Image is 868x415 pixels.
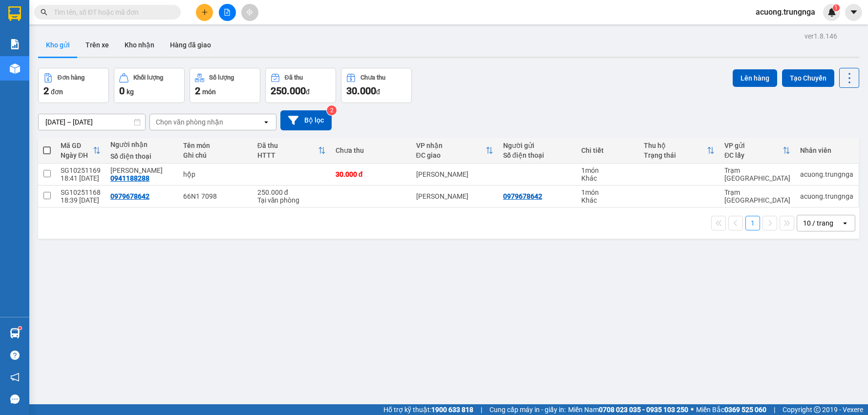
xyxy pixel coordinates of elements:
[800,170,853,178] div: acuong.trungnga
[202,88,216,96] span: món
[336,146,406,154] div: Chưa thu
[183,192,247,200] div: 66N1 7098
[431,406,473,414] strong: 1900 633 818
[644,142,707,149] div: Thu hộ
[346,85,376,97] span: 30.000
[481,404,482,415] span: |
[341,68,412,103] button: Chưa thu30.000đ
[41,9,47,16] span: search
[114,68,185,103] button: Khối lượng0kg
[774,404,775,415] span: |
[61,166,101,174] div: SG10251169
[209,74,234,81] div: Số lượng
[51,88,63,96] span: đơn
[644,151,707,159] div: Trạng thái
[162,33,219,57] button: Hàng đã giao
[253,138,331,164] th: Toggle SortBy
[10,328,20,338] img: warehouse-icon
[183,151,247,159] div: Ghi chú
[195,85,200,97] span: 2
[110,152,173,160] div: Số điện thoại
[219,4,236,21] button: file-add
[58,74,85,81] div: Đơn hàng
[110,192,149,200] div: 0979678642
[748,6,823,18] span: acuong.trungnga
[110,141,173,148] div: Người nhận
[800,146,853,154] div: Nhân viên
[416,142,486,149] div: VP nhận
[849,8,858,17] span: caret-down
[724,151,783,159] div: ĐC lấy
[724,166,790,182] div: Trạm [GEOGRAPHIC_DATA]
[581,196,634,204] div: Khác
[581,166,634,174] div: 1 món
[841,219,849,227] svg: open
[724,142,783,149] div: VP gửi
[376,88,380,96] span: đ
[581,146,634,154] div: Chi tiết
[724,188,790,204] div: Trạm [GEOGRAPHIC_DATA]
[745,216,760,230] button: 1
[257,188,326,196] div: 250.000 đ
[336,170,406,178] div: 30.000 đ
[10,39,20,49] img: solution-icon
[262,118,270,126] svg: open
[581,174,634,182] div: Khác
[834,4,838,11] span: 1
[10,351,20,360] span: question-circle
[271,85,306,97] span: 250.000
[845,4,862,21] button: caret-down
[8,6,21,21] img: logo-vxr
[696,404,766,415] span: Miền Bắc
[599,406,688,414] strong: 0708 023 035 - 0935 103 250
[39,114,145,130] input: Select a date range.
[724,406,766,414] strong: 0369 525 060
[61,151,93,159] div: Ngày ĐH
[61,196,101,204] div: 18:39 [DATE]
[411,138,498,164] th: Toggle SortBy
[133,74,163,81] div: Khối lượng
[190,68,260,103] button: Số lượng2món
[814,406,821,413] span: copyright
[306,88,310,96] span: đ
[568,404,688,415] span: Miền Nam
[416,170,493,178] div: [PERSON_NAME]
[224,9,231,16] span: file-add
[201,9,208,16] span: plus
[10,63,20,74] img: warehouse-icon
[720,138,795,164] th: Toggle SortBy
[119,85,125,97] span: 0
[503,142,572,149] div: Người gửi
[691,408,694,412] span: ⚪️
[489,404,566,415] span: Cung cấp máy in - giấy in:
[54,7,169,18] input: Tìm tên, số ĐT hoặc mã đơn
[127,88,134,96] span: kg
[503,151,572,159] div: Số điện thoại
[110,174,149,182] div: 0941188288
[10,394,20,404] span: message
[360,74,385,81] div: Chưa thu
[183,170,247,178] div: hộp
[800,192,853,200] div: acuong.trungnga
[804,31,837,41] div: ver 1.8.146
[833,4,840,11] sup: 1
[110,166,173,174] div: MInh Tần
[38,33,78,57] button: Kho gửi
[61,174,101,182] div: 18:41 [DATE]
[581,188,634,196] div: 1 món
[733,69,777,87] button: Lên hàng
[285,74,303,81] div: Đã thu
[183,142,247,149] div: Tên món
[196,4,213,21] button: plus
[803,218,833,228] div: 10 / trang
[19,327,21,330] sup: 1
[241,4,258,21] button: aim
[117,33,162,57] button: Kho nhận
[61,188,101,196] div: SG10251168
[10,373,20,382] span: notification
[639,138,720,164] th: Toggle SortBy
[257,151,318,159] div: HTTT
[383,404,473,415] span: Hỗ trợ kỹ thuật:
[257,196,326,204] div: Tại văn phòng
[61,142,93,149] div: Mã GD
